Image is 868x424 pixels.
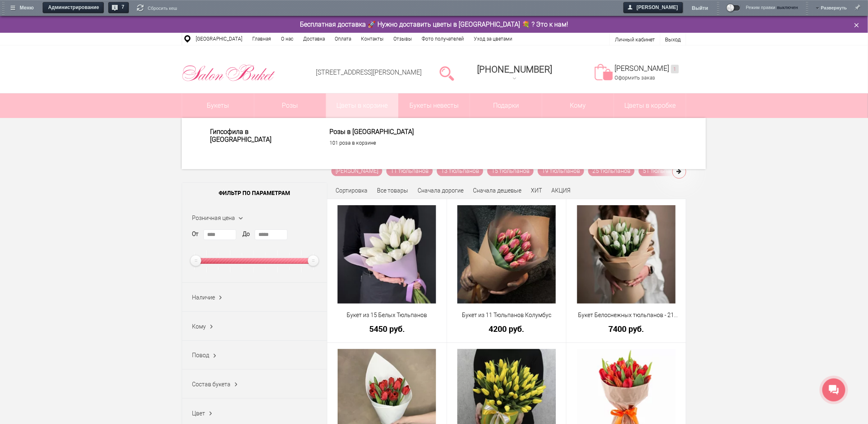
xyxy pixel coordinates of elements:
[176,20,692,29] div: Бесплатная доставка 🚀 Нужно доставить цветы в [GEOGRAPHIC_DATA] 💐 ? Это к нам!
[333,324,441,333] a: 5450 руб.
[182,62,276,84] img: Цветы Нижний Новгород
[192,381,231,388] span: Состав букета
[457,205,556,304] img: Букет из 11 Тюльпанов Колумбус
[487,166,534,176] a: 15 тюльпанов
[192,215,235,221] span: Розничная цена
[192,352,209,358] span: Повод
[577,205,676,304] img: Букет Белоснежных тюльпанов - 21 Светлый Тюльпан
[44,2,104,14] span: Администрирование
[572,324,681,333] a: 7400 руб.
[298,33,330,45] a: Доставка
[329,140,430,146] a: 101 роза в корзине
[7,2,39,14] a: Меню
[254,93,326,118] a: Розы
[148,5,177,12] span: Сбросить кеш
[43,2,104,14] a: Администрирование
[437,166,483,176] a: 13 тюльпанов
[417,33,469,45] a: Фото получателей
[316,68,422,76] a: [STREET_ADDRESS][PERSON_NAME]
[531,187,542,194] a: ХИТ
[452,324,561,333] a: 4200 руб.
[452,311,561,320] a: Букет из 11 Тюльпанов Колумбус
[665,36,681,43] a: Выход
[119,2,129,14] span: 7
[242,230,250,238] label: До
[671,65,679,73] ins: 1
[108,2,129,14] a: 7
[377,187,408,194] a: Все товары
[470,93,542,118] a: Подарки
[692,2,708,14] a: Выйти
[192,410,205,417] span: Цвет
[276,33,298,45] a: О нас
[398,93,470,118] a: Букеты невесты
[551,187,571,194] a: АКЦИЯ
[821,2,847,9] span: Развернуть
[356,33,388,45] a: Контакты
[192,294,215,301] span: Наличие
[614,64,679,73] a: [PERSON_NAME]1
[821,2,847,13] a: Развернуть
[477,64,552,75] span: [PHONE_NUMBER]
[8,2,39,14] span: Меню
[746,5,776,14] span: Режим правки
[418,187,464,194] a: Сначала дорогие
[192,230,199,238] label: От
[572,311,681,320] a: Букет Белоснежных тюльпанов - 21 Светлый Тюльпан
[333,311,441,320] a: Букет из 15 Белых Тюльпанов
[388,33,417,45] a: Отзывы
[625,2,683,14] span: [PERSON_NAME]
[588,166,635,176] a: 25 тюльпанов
[542,93,614,118] span: Кому
[538,166,584,176] a: 19 тюльпанов
[777,5,798,10] span: выключен
[182,93,254,118] a: Букеты
[727,5,798,14] a: Режим правкивыключен
[639,166,678,176] a: 51 тюльпан
[615,36,655,43] a: Личный кабинет
[336,187,368,194] span: Сортировка
[192,323,206,330] span: Кому
[330,33,356,45] a: Оплата
[329,128,430,136] a: Розы в [GEOGRAPHIC_DATA]
[614,93,686,118] a: Цветы в коробке
[137,5,177,13] a: Сбросить кеш
[624,2,683,14] a: [PERSON_NAME]
[210,128,311,143] a: Гипсофила в [GEOGRAPHIC_DATA]
[338,205,436,304] img: Букет из 15 Белых Тюльпанов
[473,187,521,194] a: Сначала дешевые
[182,183,327,203] span: Фильтр по параметрам
[469,33,517,45] a: Уход за цветами
[331,166,382,176] a: [PERSON_NAME]
[247,33,276,45] a: Главная
[191,33,247,45] a: [GEOGRAPHIC_DATA]
[614,75,656,81] a: Оформить заказ
[326,93,398,118] a: Цветы в корзине
[386,166,433,176] a: 11 тюльпанов
[472,61,557,85] a: [PHONE_NUMBER]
